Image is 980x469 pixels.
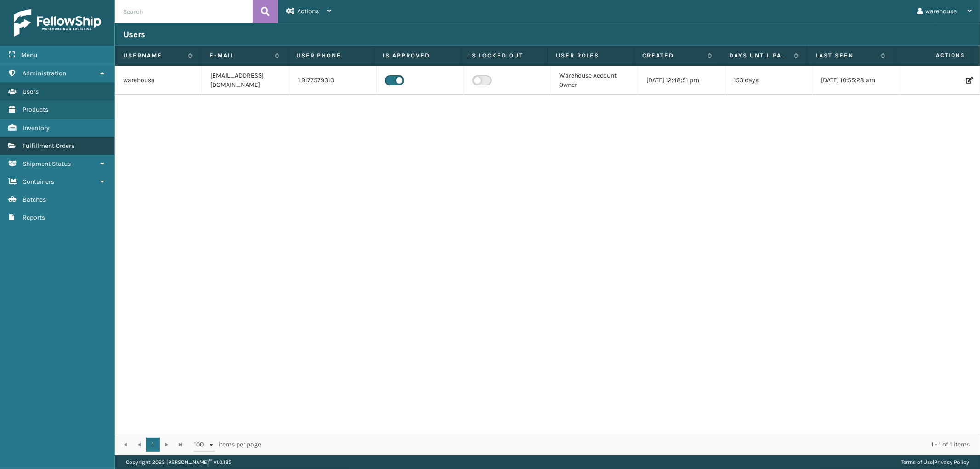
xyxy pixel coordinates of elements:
a: Privacy Policy [934,459,969,465]
span: Containers [23,178,54,186]
label: Days until password expires [729,51,789,60]
span: Menu [21,51,37,59]
td: Warehouse Account Owner [551,66,639,95]
label: E-mail [210,51,270,60]
div: | [901,455,969,469]
span: Fulfillment Orders [23,142,74,150]
span: Reports [23,214,45,221]
span: Administration [23,69,66,77]
a: 1 [146,438,160,452]
span: Actions [897,48,971,63]
label: User phone [296,51,366,60]
span: Actions [297,7,319,15]
label: Is Locked Out [470,51,539,60]
span: Inventory [23,124,50,132]
label: Is Approved [383,51,452,60]
span: 100 [194,440,208,449]
h3: Users [123,29,145,40]
td: [DATE] 10:55:28 am [813,66,900,95]
span: Batches [23,196,46,203]
td: warehouse [115,66,202,95]
p: Copyright 2023 [PERSON_NAME]™ v 1.0.185 [126,455,232,469]
div: 1 - 1 of 1 items [274,440,970,449]
label: User Roles [556,51,625,60]
img: logo [14,9,101,37]
td: [EMAIL_ADDRESS][DOMAIN_NAME] [202,66,289,95]
span: Users [23,88,39,96]
label: Last Seen [816,51,876,60]
a: Terms of Use [901,459,933,465]
label: Username [123,51,183,60]
span: Shipment Status [23,160,71,168]
span: items per page [194,438,261,452]
label: Created [642,51,702,60]
td: 153 days [725,66,813,95]
span: Products [23,106,48,113]
i: Edit [966,77,971,84]
td: 1 9177579310 [289,66,377,95]
td: [DATE] 12:48:51 pm [638,66,725,95]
